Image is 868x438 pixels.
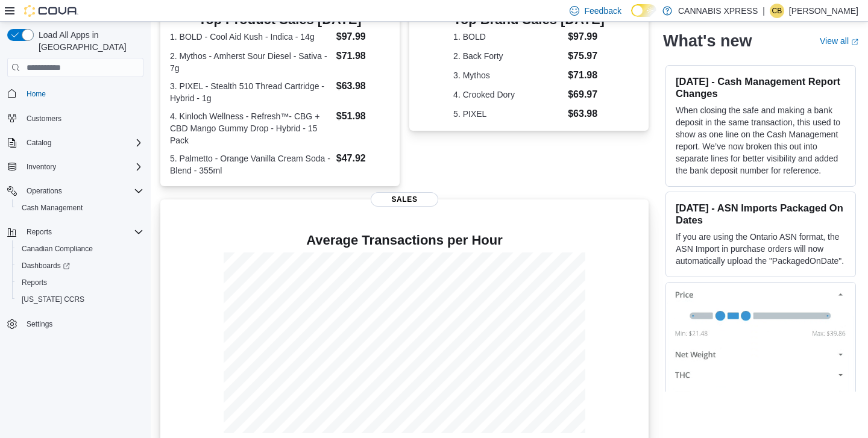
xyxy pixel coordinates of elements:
[27,227,52,237] span: Reports
[568,68,605,83] dd: $71.98
[22,244,93,254] span: Canadian Compliance
[27,138,51,148] span: Catalog
[371,192,438,207] span: Sales
[170,31,332,43] dt: 1. BOLD - Cool Aid Kush - Indica - 14g
[22,278,47,287] span: Reports
[22,160,143,174] span: Inventory
[2,84,148,102] button: Home
[22,225,57,239] button: Reports
[2,315,148,333] button: Settings
[27,186,62,196] span: Operations
[453,50,563,62] dt: 2. Back Forty
[676,231,846,267] p: If you are using the Ontario ASN format, the ASN Import in purchase orders will now automatically...
[17,242,98,256] a: Canadian Compliance
[336,30,390,44] dd: $97.99
[2,110,148,127] button: Customers
[17,242,143,256] span: Canadian Compliance
[170,50,332,74] dt: 2. Mythos - Amherst Sour Diesel - Sativa - 7g
[17,258,143,273] span: Dashboards
[17,292,89,307] a: [US_STATE] CCRS
[22,261,70,271] span: Dashboards
[772,4,782,18] span: CB
[453,108,563,120] dt: 5. PIXEL
[663,31,752,51] h2: What's new
[22,111,66,126] a: Customers
[17,275,52,290] a: Reports
[453,89,563,101] dt: 4. Crooked Dory
[27,114,61,124] span: Customers
[22,225,143,239] span: Reports
[336,109,390,124] dd: $51.98
[22,295,84,304] span: [US_STATE] CCRS
[568,87,605,102] dd: $69.97
[170,110,332,146] dt: 4. Kinloch Wellness - Refresh™- CBG + CBD Mango Gummy Drop - Hybrid - 15 Pack
[27,162,56,172] span: Inventory
[676,75,846,99] h3: [DATE] - Cash Management Report Changes
[22,136,143,150] span: Catalog
[27,89,46,99] span: Home
[22,203,83,213] span: Cash Management
[789,4,858,18] p: [PERSON_NAME]
[12,274,148,291] button: Reports
[24,5,78,17] img: Cova
[17,275,143,290] span: Reports
[2,158,148,175] button: Inventory
[336,151,390,166] dd: $47.92
[12,199,148,216] button: Cash Management
[2,224,148,240] button: Reports
[17,201,87,215] a: Cash Management
[568,49,605,63] dd: $75.97
[17,201,143,215] span: Cash Management
[568,30,605,44] dd: $97.99
[453,31,563,43] dt: 1. BOLD
[453,69,563,81] dt: 3. Mythos
[763,4,765,18] p: |
[17,258,75,273] a: Dashboards
[12,257,148,274] a: Dashboards
[170,152,332,177] dt: 5. Palmetto - Orange Vanilla Cream Soda - Blend - 355ml
[568,107,605,121] dd: $63.98
[22,160,61,174] button: Inventory
[22,86,143,101] span: Home
[12,240,148,257] button: Canadian Compliance
[770,4,784,18] div: Christine Baker
[22,87,51,101] a: Home
[631,4,656,17] input: Dark Mode
[34,29,143,53] span: Load All Apps in [GEOGRAPHIC_DATA]
[676,202,846,226] h3: [DATE] - ASN Imports Packaged On Dates
[12,291,148,308] button: [US_STATE] CCRS
[820,36,858,46] a: View allExternal link
[2,183,148,199] button: Operations
[170,80,332,104] dt: 3. PIXEL - Stealth 510 Thread Cartridge - Hybrid - 1g
[678,4,758,18] p: CANNABIS XPRESS
[27,319,52,329] span: Settings
[7,80,143,364] nav: Complex example
[336,79,390,93] dd: $63.98
[22,184,67,198] button: Operations
[17,292,143,307] span: Washington CCRS
[170,233,639,248] h4: Average Transactions per Hour
[22,111,143,126] span: Customers
[2,134,148,151] button: Catalog
[336,49,390,63] dd: $71.98
[22,136,56,150] button: Catalog
[584,5,621,17] span: Feedback
[22,184,143,198] span: Operations
[631,17,632,17] span: Dark Mode
[22,317,57,331] a: Settings
[22,316,143,331] span: Settings
[676,104,846,177] p: When closing the safe and making a bank deposit in the same transaction, this used to show as one...
[851,38,858,45] svg: External link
